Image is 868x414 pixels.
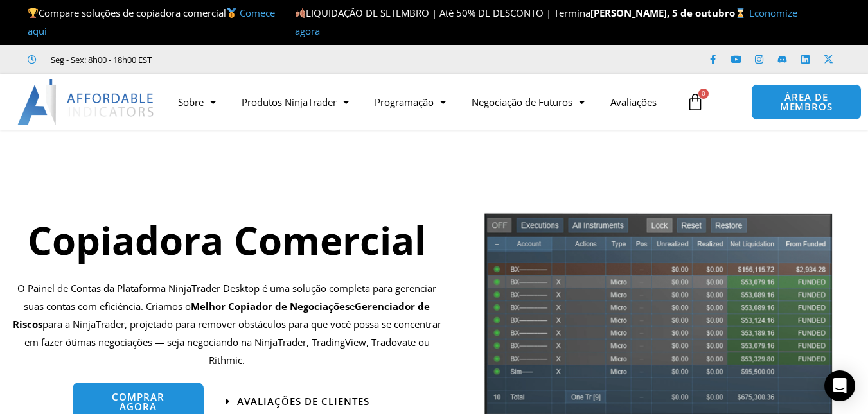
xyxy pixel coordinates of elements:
font: Produtos NinjaTrader [242,96,337,108]
div: Open Intercom Messenger [824,370,855,401]
font: para a NinjaTrader, projetado para remover obstáculos para que você possa se concentrar em fazer ... [24,318,441,367]
a: Economize agora [295,6,797,37]
font: Compare soluções de copiadora comercial [39,6,226,19]
font: Melhor Copiador de Negociações [191,300,350,313]
font: [PERSON_NAME], 5 de outubro [590,6,735,19]
font: LIQUIDAÇÃO DE SETEMBRO | Até 50% DE DESCONTO | Termina [306,6,590,19]
font: O Painel de Contas da Plataforma NinjaTrader Desktop é uma solução completa para gerenciar suas c... [17,282,436,313]
img: 🏆 [28,8,38,18]
a: Produtos NinjaTrader [229,87,362,117]
font: Comprar agora [112,390,164,413]
a: Programação [362,87,459,117]
font: 0 [702,89,705,98]
iframe: Customer reviews powered by Trustpilot [170,53,362,66]
img: 🥇 [227,8,236,18]
img: 🍂 [296,8,305,18]
a: Comece aqui [28,6,275,37]
nav: Menu [165,87,677,117]
font: Copiadora Comercial [28,214,426,266]
font: Negociação de Futuros [472,96,572,108]
font: Avaliações de clientes [237,395,369,408]
font: Avaliações [610,96,657,108]
font: ÁREA DE MEMBROS [780,91,833,113]
a: Avaliações de clientes [226,397,369,406]
a: Sobre [165,87,229,117]
img: ⌛ [736,8,745,18]
font: Programação [375,96,434,108]
font: Gerenciador de Riscos [13,300,430,331]
img: LogoAI | Indicadores Acessíveis – NinjaTrader [17,79,155,125]
font: Sobre [178,96,204,108]
a: Avaliações [598,87,669,117]
font: Seg - Sex: 8h00 - 18h00 EST [51,54,152,65]
a: Negociação de Futuros [459,87,598,117]
a: ÁREA DE MEMBROS [751,84,862,120]
a: 0 [667,83,723,121]
font: e [350,300,355,313]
